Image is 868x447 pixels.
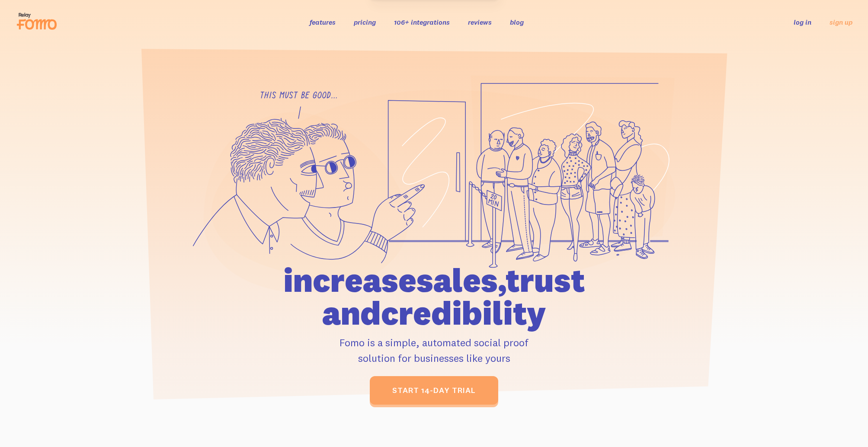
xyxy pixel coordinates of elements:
[510,18,524,26] a: blog
[234,264,634,329] h1: increase sales, trust and credibility
[370,376,498,405] a: start 14-day trial
[234,335,634,366] p: Fomo is a simple, automated social proof solution for businesses like yours
[354,18,376,26] a: pricing
[310,18,336,26] a: features
[394,18,450,26] a: 106+ integrations
[468,18,492,26] a: reviews
[830,18,852,27] a: sign up
[794,18,811,26] a: log in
